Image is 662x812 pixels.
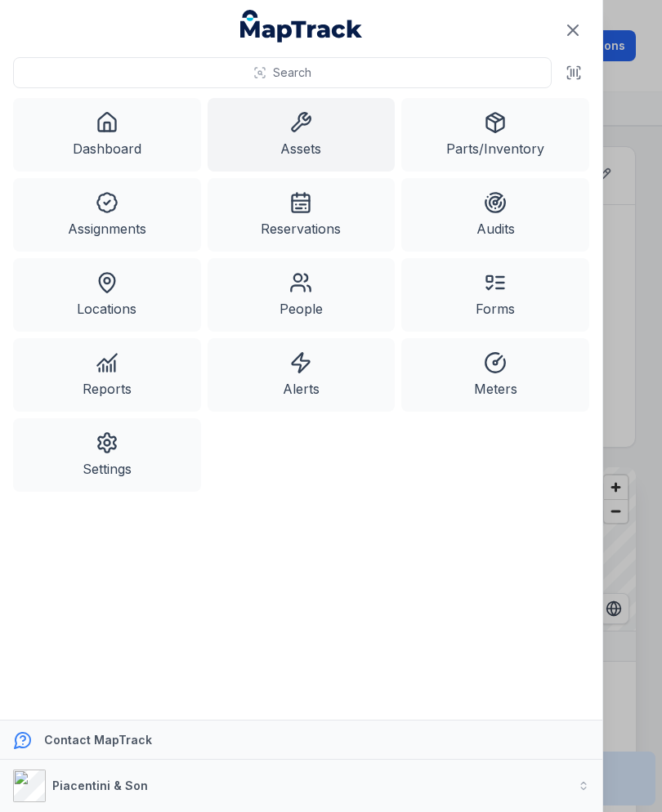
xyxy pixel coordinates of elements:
a: Reports [13,338,201,412]
a: Forms [401,258,589,332]
button: Search [13,57,552,88]
a: MapTrack [240,10,363,42]
a: Settings [13,418,201,492]
a: Parts/Inventory [401,98,589,172]
button: Close navigation [556,13,590,47]
span: Search [273,65,311,81]
a: Assets [208,98,396,172]
a: Dashboard [13,98,201,172]
a: Meters [401,338,589,412]
a: Locations [13,258,201,332]
strong: Contact MapTrack [44,733,152,747]
strong: Piacentini & Son [52,779,148,792]
a: Reservations [208,178,396,252]
a: Assignments [13,178,201,252]
a: Audits [401,178,589,252]
a: Alerts [208,338,396,412]
a: People [208,258,396,332]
